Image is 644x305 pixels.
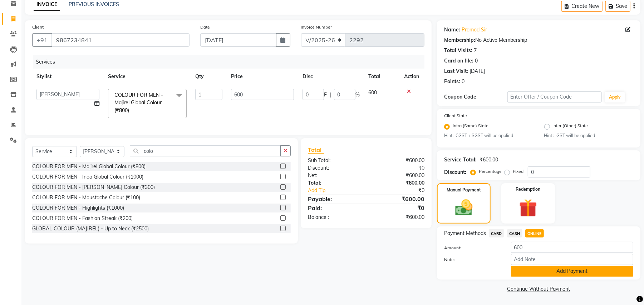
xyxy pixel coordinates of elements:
[32,163,146,170] div: COLOUR FOR MEN - Majirel Global Colour (₹800)
[32,215,133,222] div: COLOUR FOR MEN - Fashion Streak (₹200)
[444,47,472,54] div: Total Visits:
[32,204,124,212] div: COLOUR FOR MEN - Highlights (₹1000)
[511,242,633,253] input: Amount
[303,204,366,212] div: Paid:
[366,179,430,187] div: ₹600.00
[364,69,400,85] th: Total
[130,145,281,156] input: Search or Scan
[32,184,155,191] div: COLOUR FOR MEN - [PERSON_NAME] Colour (₹300)
[444,67,468,75] div: Last Visit:
[544,132,633,139] small: Hint : IGST will be applied
[439,245,505,251] label: Amount:
[129,107,132,114] a: x
[303,164,366,172] div: Discount:
[308,146,324,154] span: Total
[298,69,364,85] th: Disc
[227,69,298,85] th: Price
[377,187,430,194] div: ₹0
[366,172,430,179] div: ₹600.00
[303,172,366,179] div: Net:
[301,24,332,30] label: Invoice Number
[511,254,633,265] input: Add Note
[32,194,140,201] div: COLOUR FOR MEN - Moustache Colour (₹100)
[366,214,430,221] div: ₹600.00
[462,78,464,85] div: 0
[114,92,163,114] span: COLOUR FOR MEN - Majirel Global Colour (₹800)
[444,36,475,44] div: Membership:
[447,187,481,193] label: Manual Payment
[513,197,543,219] img: _gift.svg
[355,91,360,99] span: %
[462,26,487,34] a: Pramod Sir
[400,69,424,85] th: Action
[507,229,522,237] span: CASH
[366,204,430,212] div: ₹0
[561,1,603,12] button: Create New
[439,256,505,263] label: Note:
[303,157,366,164] div: Sub Total:
[444,57,473,65] div: Card on file:
[32,225,149,232] div: GLOBAL COLOUR (MAJIREL) - Up to Neck (₹2500)
[32,24,44,30] label: Client
[444,132,533,139] small: Hint : CGST + SGST will be applied
[444,26,460,34] div: Name:
[200,24,210,30] label: Date
[511,266,633,277] button: Add Payment
[489,229,504,237] span: CARD
[507,91,602,102] input: Enter Offer / Coupon Code
[438,285,639,293] a: Continue Without Payment
[303,179,366,187] div: Total:
[366,157,430,164] div: ₹600.00
[470,67,485,75] div: [DATE]
[474,47,477,54] div: 7
[444,230,486,237] span: Payment Methods
[605,1,630,12] button: Save
[475,57,478,65] div: 0
[303,195,366,203] div: Payable:
[104,69,191,85] th: Service
[444,156,477,164] div: Service Total:
[32,173,143,181] div: COLOUR FOR MEN - Inoa Global Colour (₹1000)
[553,122,588,131] label: Inter (Other) State
[450,197,478,217] img: _cash.svg
[69,1,119,7] a: PREVIOUS INVOICES
[444,36,633,44] div: No Active Membership
[479,168,502,175] label: Percentage
[513,168,523,175] label: Fixed
[51,33,190,47] input: Search by Name/Mobile/Email/Code
[605,92,625,102] button: Apply
[303,187,377,194] a: Add Tip
[330,91,331,99] span: |
[453,122,488,131] label: Intra (Same) State
[32,33,52,47] button: +91
[516,186,540,192] label: Redemption
[191,69,227,85] th: Qty
[444,169,466,176] div: Discount:
[525,229,544,237] span: ONLINE
[480,156,498,164] div: ₹600.00
[33,55,430,69] div: Services
[303,214,366,221] div: Balance :
[444,93,507,101] div: Coupon Code
[444,78,460,85] div: Points:
[368,89,377,96] span: 600
[366,164,430,172] div: ₹0
[324,91,327,99] span: F
[32,69,104,85] th: Stylist
[444,112,467,119] label: Client State
[366,195,430,203] div: ₹600.00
